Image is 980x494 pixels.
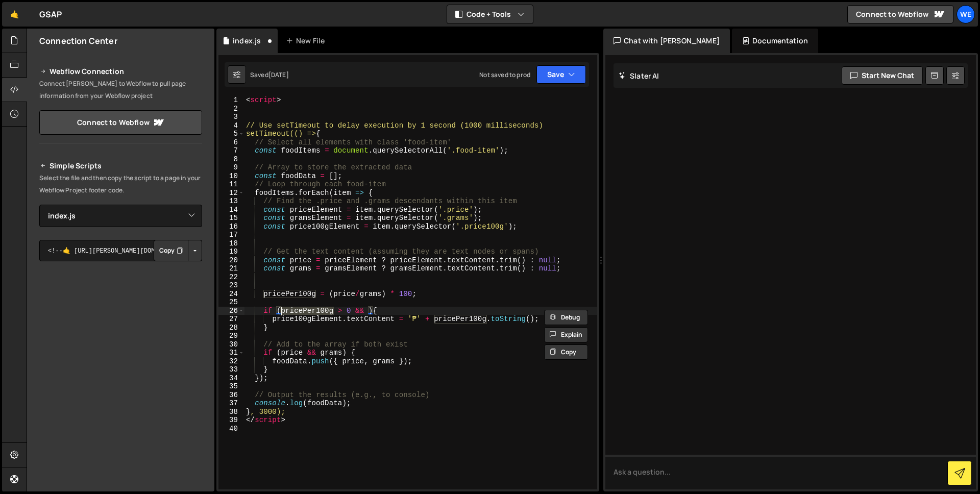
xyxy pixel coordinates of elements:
[544,327,588,342] button: Explain
[218,155,244,164] div: 8
[218,416,244,425] div: 39
[218,214,244,223] div: 15
[39,240,202,261] textarea: <!--🤙 [URL][PERSON_NAME][DOMAIN_NAME]> <script>document.addEventListener("DOMContentLoaded", func...
[218,399,244,408] div: 37
[447,5,533,23] button: Code + Tools
[39,160,202,172] h2: Simple Scripts
[218,206,244,214] div: 14
[218,290,244,299] div: 24
[218,197,244,206] div: 13
[544,310,588,325] button: Debug
[218,340,244,349] div: 30
[218,256,244,265] div: 20
[39,78,202,102] p: Connect [PERSON_NAME] to Webflow to pull page information from your Webflow project
[218,121,244,130] div: 4
[39,65,202,78] h2: Webflow Connection
[39,8,62,20] div: GSAP
[233,36,261,46] div: index.js
[154,240,202,261] div: Button group with nested dropdown
[218,180,244,189] div: 11
[39,110,202,135] a: Connect to Webflow
[218,130,244,138] div: 5
[218,357,244,366] div: 32
[218,264,244,273] div: 21
[154,240,188,261] button: Copy
[218,113,244,121] div: 3
[732,29,818,53] div: Documentation
[218,408,244,416] div: 38
[218,332,244,340] div: 29
[39,35,117,46] h2: Connection Center
[218,281,244,290] div: 23
[218,298,244,307] div: 25
[218,189,244,197] div: 12
[218,391,244,400] div: 36
[286,36,329,46] div: New File
[218,425,244,433] div: 40
[603,29,730,53] div: Chat with [PERSON_NAME]
[218,324,244,332] div: 28
[218,163,244,172] div: 9
[218,349,244,357] div: 31
[218,374,244,383] div: 34
[842,66,923,85] button: Start new chat
[479,70,530,79] div: Not saved to prod
[2,2,27,27] a: 🤙
[268,70,289,79] div: [DATE]
[218,307,244,315] div: 26
[218,231,244,239] div: 17
[218,96,244,105] div: 1
[218,172,244,181] div: 10
[218,382,244,391] div: 35
[218,239,244,248] div: 18
[218,138,244,147] div: 6
[847,5,953,23] a: Connect to Webflow
[218,146,244,155] div: 7
[39,377,203,468] iframe: YouTube video player
[218,248,244,256] div: 19
[218,365,244,374] div: 33
[218,273,244,282] div: 22
[39,172,202,196] p: Select the file and then copy the script to a page in your Webflow Project footer code.
[218,315,244,324] div: 27
[218,223,244,231] div: 16
[218,105,244,113] div: 2
[536,65,586,84] button: Save
[544,344,588,360] button: Copy
[619,71,659,81] h2: Slater AI
[250,70,289,79] div: Saved
[39,278,203,370] iframe: YouTube video player
[957,5,975,23] a: We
